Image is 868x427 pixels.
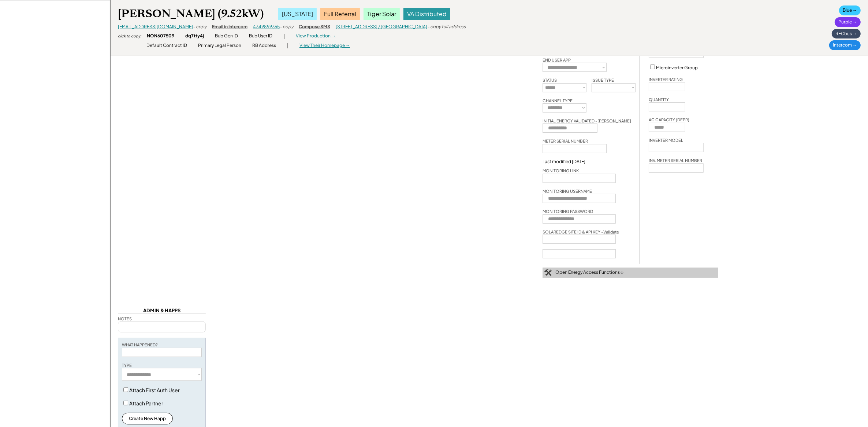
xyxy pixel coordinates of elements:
div: INITIAL ENERGY VALIDATED - [543,118,631,124]
div: Bub Gen ID [215,33,238,39]
div: METER SERIAL NUMBER [543,138,588,144]
u: [PERSON_NAME] [597,118,631,123]
div: RB Address [252,43,276,49]
div: [PERSON_NAME] (9.52kW) [118,7,264,21]
div: QUANTITY [649,97,669,102]
div: Default Contract ID [146,43,187,49]
div: Email in Intercom [212,24,247,30]
div: INV. METER SERIAL NUMBER [649,158,702,163]
div: Primary Legal Person [198,43,241,49]
div: MONITORING USERNAME [543,188,592,194]
div: Open Energy Access Functions ↓ [555,269,623,276]
a: [STREET_ADDRESS] / [GEOGRAPHIC_DATA] [336,24,427,29]
div: WHAT HAPPENED? [122,342,158,347]
div: click to copy: [118,33,141,38]
div: ISSUE TYPE [592,77,614,83]
div: View Their Homepage → [299,43,350,49]
div: VA Distributed [403,8,450,20]
label: Microinverter Group [656,65,698,70]
div: - copy full address [427,24,466,30]
div: AC CAPACITY (DEPR) [649,117,689,122]
div: [US_STATE] [278,8,317,20]
div: View Production → [296,33,336,39]
a: 4349899365 [253,24,280,29]
div: Purple → [835,17,861,27]
div: CHANNEL TYPE [543,98,573,103]
div: | [287,42,288,49]
button: Create New Happ [122,413,173,424]
div: INVERTER RATING [649,77,683,82]
div: NON607509 [147,33,174,39]
div: | [283,33,285,40]
div: NOTES [118,316,132,321]
div: Tiger Solar [364,8,400,20]
div: SOLAREDGE SITE ID & API KEY - [543,229,619,235]
a: [EMAIL_ADDRESS][DOMAIN_NAME] [118,24,193,29]
div: Bub User ID [249,33,272,39]
div: Compose SMS [299,24,330,30]
div: dq7tty4j [185,33,204,39]
div: - copy [193,24,206,30]
div: END USER APP [543,57,571,63]
div: Last modified [DATE] [543,159,585,165]
div: Blue → [839,5,861,15]
div: MONITORING LINK [543,168,579,173]
div: INVERTER MODEL [649,137,683,143]
img: tool-icon.png [544,269,552,276]
div: Full Referral [320,8,360,20]
div: TYPE [122,362,132,368]
a: Validate [603,229,619,234]
div: Intercom → [829,40,861,50]
label: Attach First Auth User [129,387,180,393]
div: ADMIN & HAPPS [118,307,206,314]
div: - copy [280,24,293,30]
div: MONITORING PASSWORD [543,209,593,214]
div: RECbus → [832,29,861,39]
label: Attach Partner [129,400,163,406]
div: STATUS [543,77,557,83]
